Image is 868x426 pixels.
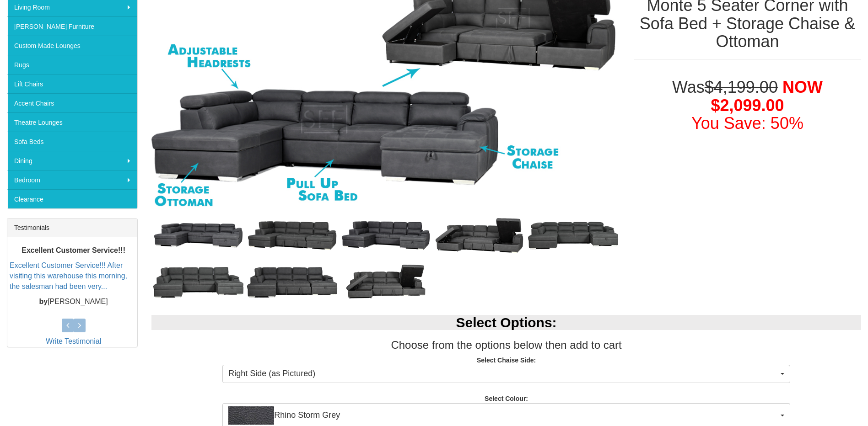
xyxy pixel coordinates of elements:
[485,395,528,402] strong: Select Colour:
[7,93,137,112] a: Accent Chairs
[7,132,137,151] a: Sofa Beds
[456,315,557,330] b: Select Options:
[7,170,137,189] a: Bedroom
[7,16,137,36] a: [PERSON_NAME] Furniture
[228,368,778,380] span: Right Side (as Pictured)
[7,189,137,208] a: Clearance
[228,406,778,425] span: Rhino Storm Grey
[10,261,127,290] a: Excellent Customer Service!!! After visiting this warehouse this morning, the salesman had been v...
[39,297,48,305] b: by
[477,357,536,364] strong: Select Chaise Side:
[705,78,778,96] del: $4,199.00
[7,74,137,93] a: Lift Chairs
[22,246,125,254] b: Excellent Customer Service!!!
[222,365,790,383] button: Right Side (as Pictured)
[7,112,137,132] a: Theatre Lounges
[7,36,137,55] a: Custom Made Lounges
[691,114,803,133] font: You Save: 50%
[711,78,822,115] span: NOW $2,099.00
[46,337,101,345] a: Write Testimonial
[151,339,861,351] h3: Choose from the options below then add to cart
[7,218,137,237] div: Testimonials
[634,78,861,133] h1: Was
[7,55,137,74] a: Rugs
[10,296,137,307] p: [PERSON_NAME]
[7,151,137,170] a: Dining
[228,406,274,425] img: Rhino Storm Grey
